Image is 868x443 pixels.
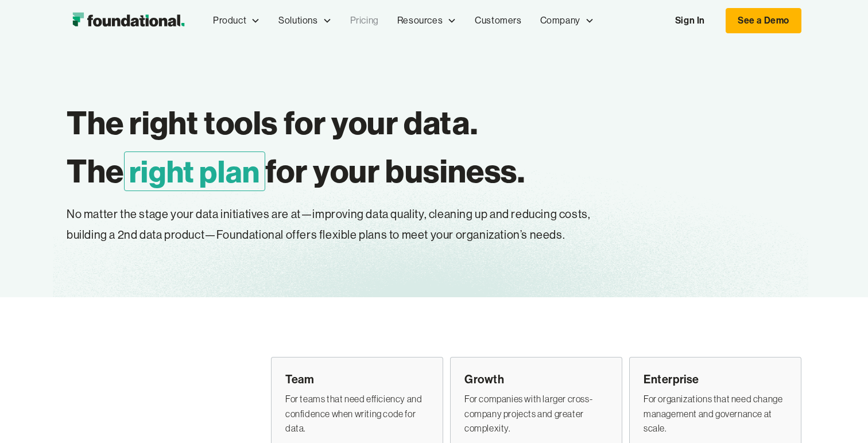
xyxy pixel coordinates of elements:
a: See a Demo [726,8,801,33]
span: right plan [124,151,265,191]
div: Company [540,13,580,28]
div: Resources [397,13,443,28]
div: For teams that need efficiency and confidence when writing code for data. [285,392,429,436]
h1: The right tools for your data. The for your business. [67,99,695,195]
a: Pricing [341,2,388,40]
p: No matter the stage your data initiatives are at—improving data quality, cleaning up and reducing... [67,204,654,246]
div: Product [213,13,246,28]
div: Company [531,2,603,40]
div: Team [285,371,429,387]
div: Product [204,2,269,40]
a: home [67,9,190,32]
div: Solutions [278,13,317,28]
div: Enterprise [644,371,787,387]
a: Sign In [664,9,716,33]
div: For organizations that need change management and governance at scale. [644,392,787,436]
div: For companies with larger cross-company projects and greater complexity. [464,392,608,436]
a: Customers [466,2,530,40]
iframe: Chat Widget [811,388,868,443]
img: Foundational Logo [67,9,190,32]
div: Resources [388,2,466,40]
div: Growth [464,371,608,387]
div: Solutions [269,2,340,40]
